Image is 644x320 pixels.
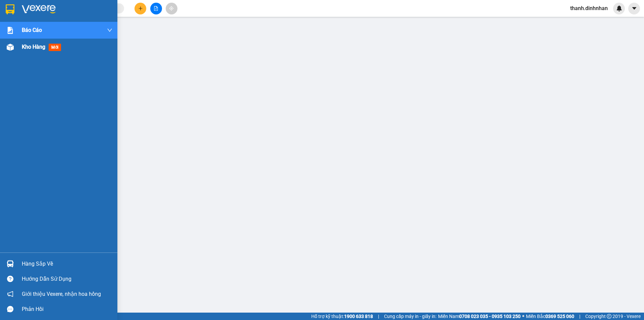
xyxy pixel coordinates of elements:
[545,314,574,319] strong: 0369 525 060
[3,3,97,16] li: [PERSON_NAME]
[7,291,13,297] span: notification
[459,314,521,319] strong: 0708 023 035 - 0935 103 250
[7,44,14,51] img: warehouse-icon
[154,6,158,11] span: file-add
[150,3,162,14] button: file-add
[169,6,174,11] span: aim
[166,3,177,14] button: aim
[438,313,521,320] span: Miền Nam
[384,313,436,320] span: Cung cấp máy in - giấy in:
[526,313,574,320] span: Miền Bắc
[616,5,622,11] img: icon-new-feature
[3,37,45,79] b: 39/4A Quốc Lộ 1A - [GEOGRAPHIC_DATA] - An Sương - [GEOGRAPHIC_DATA]
[7,260,14,267] img: warehouse-icon
[107,28,112,33] span: down
[378,313,379,320] span: |
[3,37,8,42] span: environment
[22,274,112,284] div: Hướng dẫn sử dụng
[3,29,46,36] li: VP VP An Sương
[6,4,14,14] img: logo-vxr
[565,4,613,12] span: thanh.dinhnhan
[22,44,45,50] span: Kho hàng
[46,29,89,36] li: VP VP Hội An
[311,313,373,320] span: Hỗ trợ kỹ thuật:
[344,314,373,319] strong: 1900 633 818
[7,306,13,312] span: message
[135,3,146,14] button: plus
[22,290,101,298] span: Giới thiệu Vexere, nhận hoa hồng
[579,313,580,320] span: |
[607,314,611,319] span: copyright
[46,37,51,42] span: environment
[49,44,61,51] span: mới
[22,26,42,34] span: Báo cáo
[138,6,143,11] span: plus
[522,315,524,318] span: ⚪️
[22,304,112,314] div: Phản hồi
[22,259,112,269] div: Hàng sắp về
[7,276,13,282] span: question-circle
[7,27,14,34] img: solution-icon
[628,3,640,14] button: caret-down
[631,5,637,11] span: caret-down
